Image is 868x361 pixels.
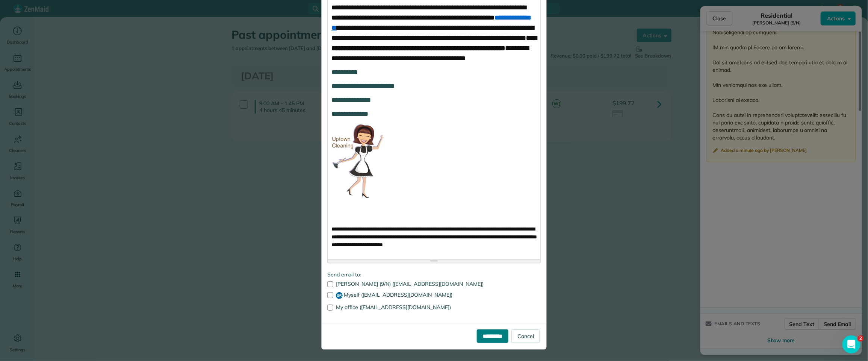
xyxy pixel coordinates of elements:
[327,292,541,299] label: Myself ([EMAIL_ADDRESS][DOMAIN_NAME])
[511,329,540,343] a: Cancel
[327,281,541,287] label: [PERSON_NAME] (9/N) ([EMAIL_ADDRESS][DOMAIN_NAME])
[336,292,343,299] span: SR
[328,259,540,263] div: Resize
[858,335,864,341] span: 2
[327,271,541,278] label: Send email to:
[327,305,541,310] label: My office ([EMAIL_ADDRESS][DOMAIN_NAME])
[842,335,860,353] iframe: Intercom live chat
